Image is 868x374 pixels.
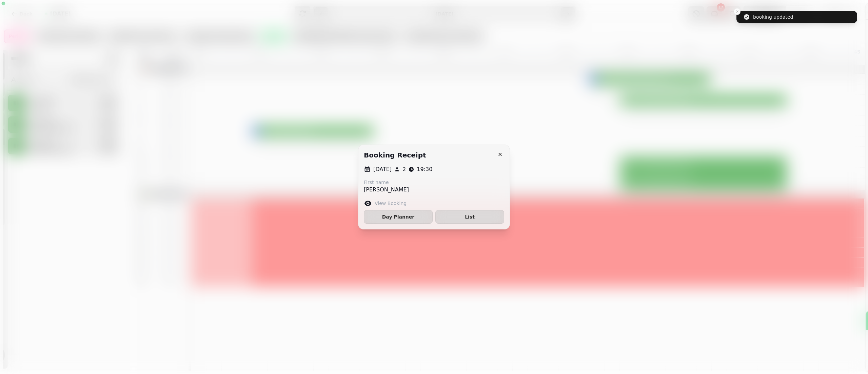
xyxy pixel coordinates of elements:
[402,165,406,173] p: 2
[435,210,504,224] button: List
[364,186,409,194] p: [PERSON_NAME]
[364,210,433,224] button: Day Planner
[370,214,427,219] span: Day Planner
[375,200,407,207] label: View Booking
[364,150,426,160] h2: Booking receipt
[373,165,392,173] p: [DATE]
[417,165,432,173] p: 19:30
[364,179,409,186] label: First name
[441,214,498,219] span: List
